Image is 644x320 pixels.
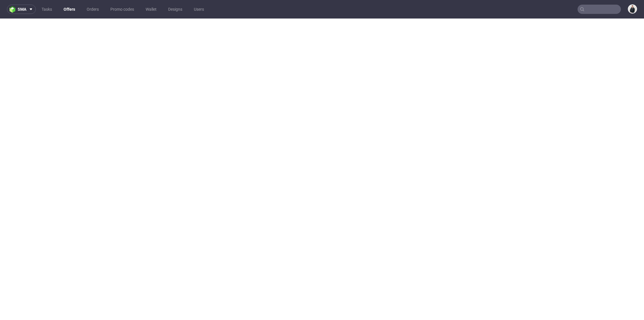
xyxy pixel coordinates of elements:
a: Tasks [38,5,55,14]
button: sma [7,5,36,14]
a: Promo codes [107,5,138,14]
span: sma [18,7,26,11]
img: Adrian Margula [628,5,636,13]
img: logo [10,6,18,13]
a: Designs [165,5,186,14]
a: Users [190,5,207,14]
a: Wallet [142,5,160,14]
a: Offers [60,5,79,14]
a: Orders [83,5,102,14]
